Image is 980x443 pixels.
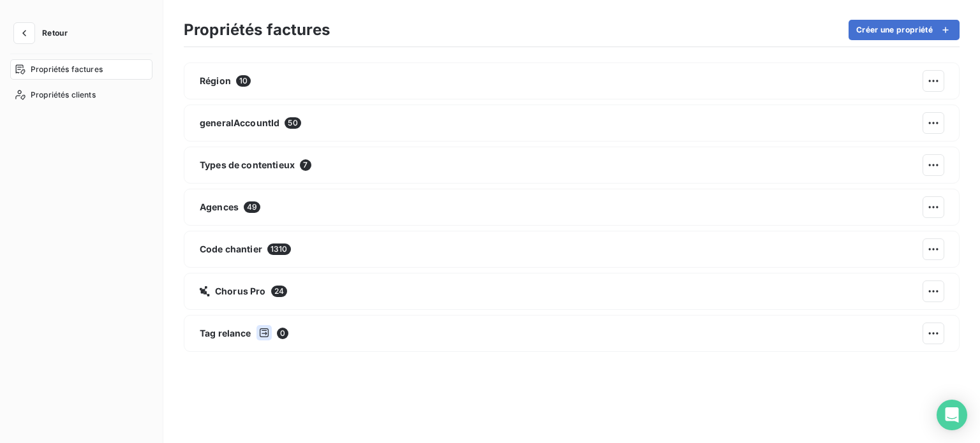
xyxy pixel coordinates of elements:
span: 50 [285,117,301,129]
button: Retour [10,23,78,43]
span: 24 [271,286,287,297]
span: Région [200,75,231,87]
span: 10 [236,75,251,87]
span: 7 [300,159,311,171]
a: Propriétés clients [10,85,152,105]
span: Types de contentieux [200,159,295,171]
h3: Propriétés factures [184,18,330,41]
div: Open Intercom Messenger [937,400,967,430]
span: Propriétés clients [31,89,96,101]
span: 49 [244,201,260,213]
span: Tag relance [200,327,251,340]
span: generalAccountId [200,117,279,129]
button: Créer une propriété [849,20,960,40]
a: Propriétés factures [10,59,152,80]
span: Chorus Pro [215,285,266,298]
span: Propriétés factures [31,64,103,75]
span: 0 [277,328,288,339]
span: Retour [42,29,68,37]
span: 1310 [267,243,291,255]
span: Agences [200,201,239,214]
span: Code chantier [200,243,262,256]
